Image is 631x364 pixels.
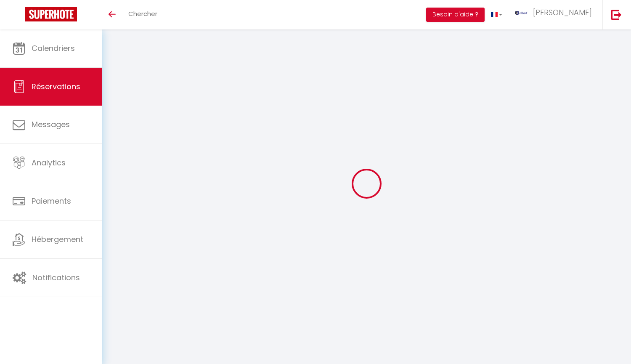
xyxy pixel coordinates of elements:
[32,272,80,283] span: Notifications
[32,43,75,53] span: Calendriers
[32,157,66,168] span: Analytics
[426,8,485,22] button: Besoin d'aide ?
[32,119,70,130] span: Messages
[32,234,83,244] span: Hébergement
[515,11,528,15] img: ...
[533,7,592,18] span: [PERSON_NAME]
[128,9,157,18] span: Chercher
[25,7,77,21] img: Super Booking
[611,9,622,20] img: logout
[32,196,71,206] span: Paiements
[32,81,80,92] span: Réservations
